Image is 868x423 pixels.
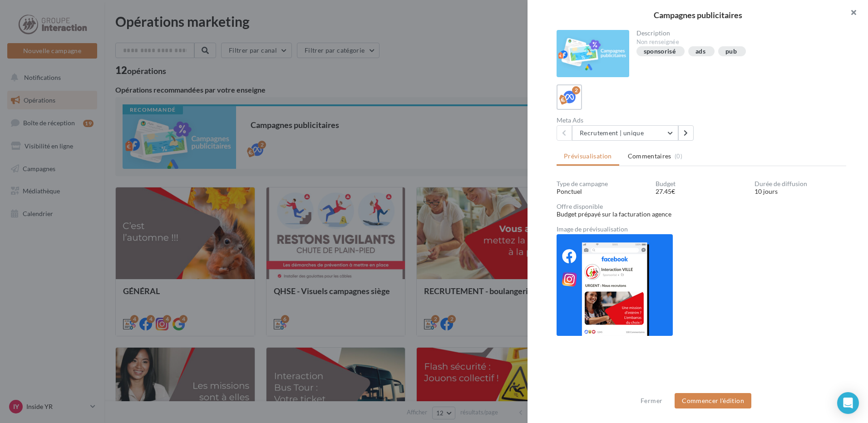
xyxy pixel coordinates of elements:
button: Commencer l'édition [675,393,751,408]
div: Ponctuel [557,187,648,196]
div: ads [695,48,705,55]
div: Open Intercom Messenger [837,392,859,414]
div: Description [636,30,839,36]
div: 27.45€ [656,187,747,196]
div: Type de campagne [557,181,648,187]
button: Fermer [637,395,666,406]
div: 2 [572,86,580,94]
img: 008b87f00d921ddecfa28f1c35eec23d.png [557,234,673,336]
span: (0) [675,152,682,160]
div: Budget prépayé sur la facturation agence [557,210,846,219]
div: pub [725,48,737,55]
span: Commentaires [628,152,671,161]
div: Non renseignée [636,38,839,46]
div: 10 jours [755,187,846,196]
div: Offre disponible [557,203,846,210]
div: Meta Ads [557,117,698,123]
div: Durée de diffusion [755,181,846,187]
div: Campagnes publicitaires [542,11,853,19]
button: Recrutement | unique [572,125,678,141]
div: sponsorisé [644,48,676,55]
div: Budget [656,181,747,187]
div: Image de prévisualisation [557,226,846,232]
